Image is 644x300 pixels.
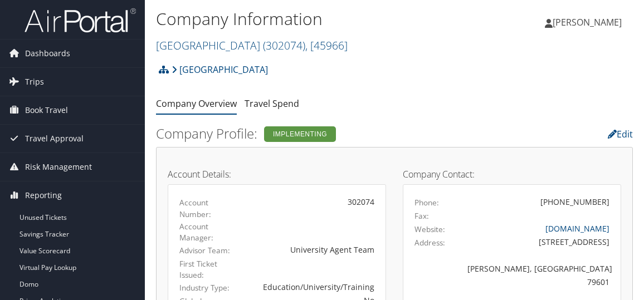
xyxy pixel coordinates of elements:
label: Address: [414,237,445,248]
div: 79601 [467,276,609,288]
span: Risk Management [25,153,92,181]
img: airportal-logo.png [25,7,136,33]
span: Reporting [25,181,62,209]
a: [GEOGRAPHIC_DATA] [172,58,268,81]
div: 302074 [250,196,374,208]
h2: Company Profile: [156,124,469,143]
h4: Account Details: [168,170,386,179]
a: Company Overview [156,97,237,110]
span: Book Travel [25,96,68,124]
label: Advisor Team: [179,245,233,256]
label: First Ticket Issued: [179,258,233,281]
a: Travel Spend [245,97,299,110]
span: Trips [25,68,44,96]
span: ( 302074 ) [263,38,305,53]
span: [PERSON_NAME] [553,16,622,28]
a: [DOMAIN_NAME] [545,223,609,234]
label: Account Number: [179,197,233,220]
div: [STREET_ADDRESS] [467,236,609,248]
span: Dashboards [25,40,70,67]
a: [GEOGRAPHIC_DATA] [156,38,348,53]
h1: Company Information [156,7,474,31]
div: University Agent Team [250,244,374,255]
a: [PERSON_NAME] [545,6,633,39]
span: Travel Approval [25,125,84,153]
div: Education/University/Training [250,281,374,293]
label: Fax: [414,210,429,222]
div: Implementing [264,126,336,142]
a: Edit [608,128,633,140]
span: , [ 45966 ] [305,38,348,53]
label: Industry Type: [179,282,233,293]
label: Phone: [414,197,439,208]
label: Website: [414,224,445,235]
div: [PERSON_NAME], [GEOGRAPHIC_DATA] [467,263,609,274]
h4: Company Contact: [403,170,621,179]
label: Account Manager: [179,221,233,244]
div: [PHONE_NUMBER] [540,196,609,208]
